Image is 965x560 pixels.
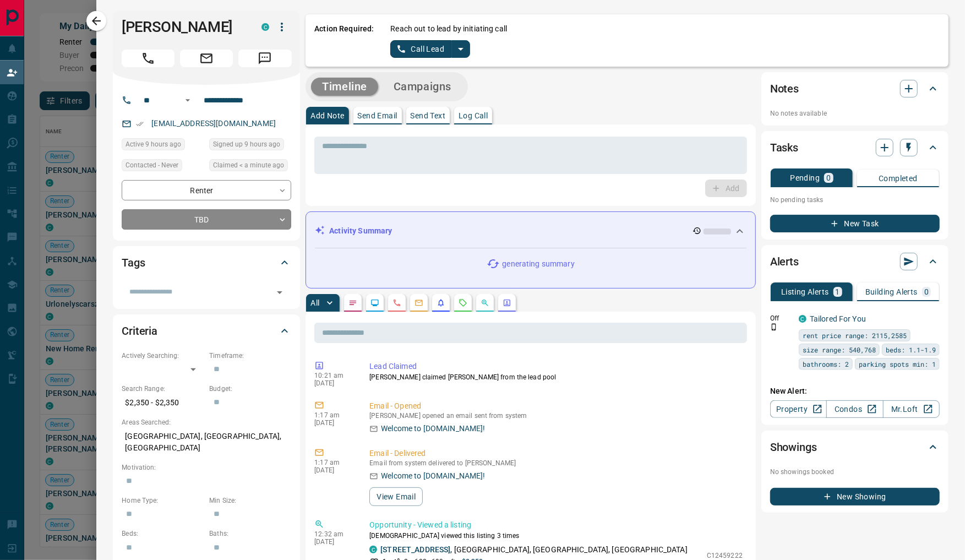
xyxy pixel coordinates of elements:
div: TBD [122,209,291,230]
svg: Listing Alerts [437,298,445,307]
p: [DATE] [314,466,353,474]
p: Activity Summary [329,225,392,237]
svg: Requests [459,298,467,307]
p: Add Note [310,112,344,119]
p: [GEOGRAPHIC_DATA], [GEOGRAPHIC_DATA], [GEOGRAPHIC_DATA] [122,427,291,457]
div: Wed Oct 15 2025 [122,138,204,154]
p: Send Email [358,112,397,119]
p: Baths: [209,529,291,539]
h2: Notes [770,80,799,97]
p: All [310,299,319,307]
div: condos.ca [261,23,269,31]
p: [DATE] [314,379,353,387]
p: Email - Opened [369,400,743,412]
h2: Criteria [122,322,157,340]
p: 1:17 am [314,459,353,466]
button: New Task [770,215,940,232]
p: Search Range: [122,384,204,394]
p: Completed [879,175,918,182]
span: bathrooms: 2 [803,358,849,369]
p: Building Alerts [865,288,918,296]
span: rent price range: 2115,2585 [803,330,907,341]
p: Email from system delivered to [PERSON_NAME] [369,459,743,467]
p: Email - Delivered [369,448,743,459]
p: [PERSON_NAME] opened an email sent from system [369,412,743,420]
span: parking spots min: 1 [859,358,936,369]
p: Send Text [411,112,446,119]
p: Lead Claimed [369,361,743,372]
span: Signed up 9 hours ago [213,139,280,150]
span: Claimed < a minute ago [213,160,284,171]
p: Welcome to [DOMAIN_NAME]! [381,470,485,482]
p: Areas Searched: [122,417,291,427]
h2: Showings [770,438,817,456]
p: Off [770,313,792,323]
h1: [PERSON_NAME] [122,18,245,36]
div: Showings [770,434,940,460]
div: Wed Oct 15 2025 [209,138,291,154]
span: Call [122,50,175,67]
p: Pending [790,174,820,182]
svg: Email Verified [136,120,144,128]
p: Motivation: [122,463,291,472]
button: Timeline [311,78,378,96]
button: Open [181,94,194,107]
p: Action Required: [314,23,374,58]
p: 1:17 am [314,411,353,419]
svg: Opportunities [481,298,489,307]
p: $2,350 - $2,350 [122,394,204,412]
p: 0 [924,288,929,296]
p: 12:32 am [314,530,353,538]
svg: Push Notification Only [770,323,778,331]
svg: Emails [415,298,423,307]
button: Open [272,285,287,300]
button: New Showing [770,488,940,505]
span: beds: 1.1-1.9 [886,344,936,355]
p: , [GEOGRAPHIC_DATA], [GEOGRAPHIC_DATA], [GEOGRAPHIC_DATA] [380,544,688,556]
h2: Tags [122,254,145,271]
div: Activity Summary [315,221,746,241]
a: Mr.Loft [883,400,940,418]
p: Timeframe: [209,351,291,361]
svg: Notes [348,298,357,307]
p: Welcome to [DOMAIN_NAME]! [381,423,485,434]
div: condos.ca [369,546,377,553]
svg: Calls [392,298,401,307]
p: Log Call [459,112,488,119]
p: New Alert: [770,385,940,397]
div: Notes [770,75,940,102]
p: [DATE] [314,419,353,427]
div: split button [390,40,470,58]
div: condos.ca [799,315,806,323]
p: Budget: [209,384,291,394]
div: Tags [122,249,291,276]
div: Wed Oct 15 2025 [209,159,291,175]
p: Min Size: [209,496,291,505]
span: size range: 540,768 [803,344,876,355]
h2: Alerts [770,253,799,270]
p: 0 [826,174,831,182]
p: 10:21 am [314,372,353,379]
p: generating summary [502,258,574,270]
p: 1 [836,288,840,296]
button: Campaigns [383,78,462,96]
svg: Agent Actions [503,298,511,307]
p: Opportunity - Viewed a listing [369,519,743,531]
div: Renter [122,180,291,200]
a: [STREET_ADDRESS] [380,545,450,554]
p: [DEMOGRAPHIC_DATA] viewed this listing 3 times [369,531,743,541]
a: Property [770,400,827,418]
p: Beds: [122,529,204,539]
span: Email [180,50,233,67]
p: Reach out to lead by initiating call [390,23,507,35]
a: [EMAIL_ADDRESS][DOMAIN_NAME] [151,119,276,128]
button: View Email [369,487,423,506]
h2: Tasks [770,139,798,156]
p: Home Type: [122,496,204,505]
p: No notes available [770,108,940,118]
p: [DATE] [314,538,353,546]
p: Listing Alerts [781,288,829,296]
div: Alerts [770,248,940,275]
div: Criteria [122,318,291,344]
p: No pending tasks [770,192,940,208]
